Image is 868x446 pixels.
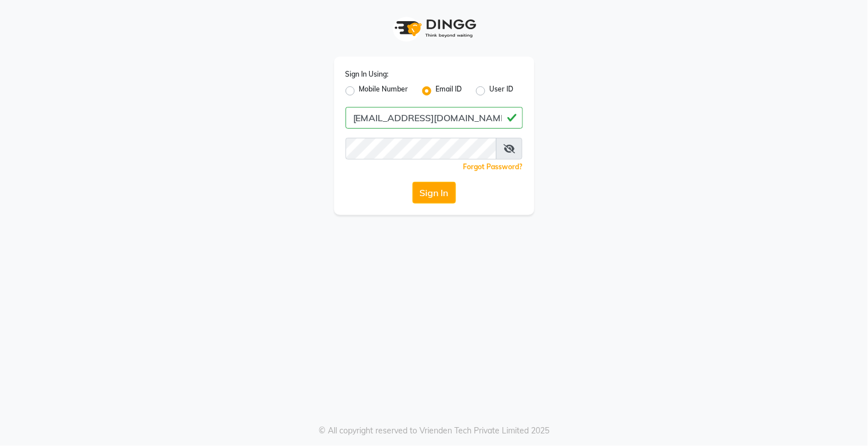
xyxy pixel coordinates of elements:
img: logo1.svg [389,11,480,45]
button: Sign In [413,182,456,204]
label: Email ID [436,84,462,98]
label: User ID [490,84,514,98]
input: Username [346,138,497,160]
a: Forgot Password? [463,162,523,171]
label: Mobile Number [359,84,409,98]
input: Username [346,107,523,129]
label: Sign In Using: [346,69,389,79]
